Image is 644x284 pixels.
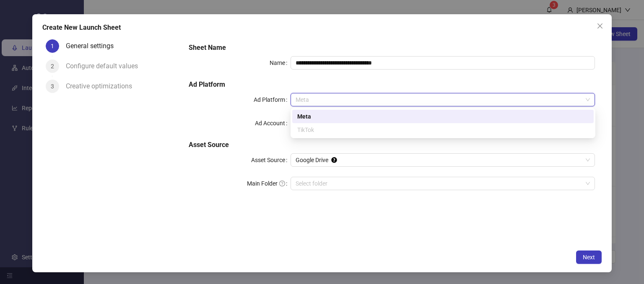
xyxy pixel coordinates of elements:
[296,154,590,166] span: Google Drive
[17,59,151,88] p: Hi [PERSON_NAME] 👋
[291,56,595,70] input: Name
[84,234,168,267] button: Messages
[251,153,291,167] label: Asset Source
[292,123,594,137] div: TikTok
[296,93,590,106] span: Meta
[12,175,156,190] div: Report a Bug
[12,116,156,132] a: Request a feature
[51,43,54,49] span: 1
[17,163,151,171] div: Create a ticket
[51,83,54,90] span: 3
[597,23,603,29] span: close
[144,13,159,28] div: Close
[17,120,140,129] div: Request a feature
[279,181,285,186] span: question-circle
[576,250,602,264] button: Next
[189,140,595,150] h5: Asset Source
[297,112,589,121] div: Meta
[189,43,595,53] h5: Sheet Name
[189,80,595,90] h5: Ad Platform
[247,177,291,190] label: Main Folder
[297,125,589,134] div: TikTok
[17,88,151,102] p: How can we help?
[593,19,607,33] button: Close
[292,110,594,123] div: Meta
[66,39,120,53] div: General settings
[330,156,338,164] div: Tooltip anchor
[255,116,291,130] label: Ad Account
[270,56,291,70] label: Name
[66,59,145,73] div: Configure default values
[42,23,602,33] div: Create New Launch Sheet
[51,63,54,70] span: 2
[17,178,140,187] div: Report a Bug
[583,254,595,261] span: Next
[12,132,156,147] a: Documentation
[66,80,139,93] div: Creative optimizations
[112,255,140,261] span: Messages
[32,255,51,261] span: Home
[254,93,291,106] label: Ad Platform
[17,135,140,144] div: Documentation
